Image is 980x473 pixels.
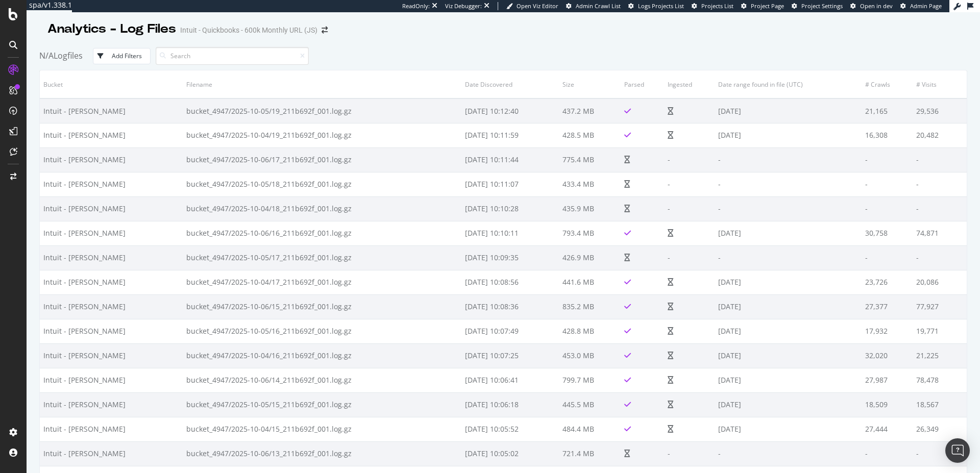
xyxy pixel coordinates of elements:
div: Viz Debugger: [445,2,482,10]
td: [DATE] 10:11:44 [461,147,558,172]
input: Search [156,47,309,65]
td: 799.7 MB [559,368,621,392]
td: - [715,147,862,172]
a: Open in dev [850,2,893,10]
td: 793.4 MB [559,221,621,245]
td: Intuit - [PERSON_NAME] [40,98,183,123]
td: [DATE] 10:05:52 [461,417,558,441]
span: N/A [39,50,54,61]
td: Intuit - [PERSON_NAME] [40,368,183,392]
td: 484.4 MB [559,417,621,441]
td: [DATE] [715,270,862,294]
td: - [862,245,913,270]
td: bucket_4947/2025-10-06/14_211b692f_001.log.gz [183,368,462,392]
td: 16,308 [862,123,913,147]
div: Intuit - Quickbooks - 600k Monthly URL (JS) [180,25,317,35]
td: 721.4 MB [559,441,621,466]
td: 17,932 [862,319,913,343]
td: [DATE] 10:11:59 [461,123,558,147]
td: - [664,441,715,466]
td: Intuit - [PERSON_NAME] [40,270,183,294]
th: Ingested [664,70,715,98]
td: 20,086 [913,270,967,294]
td: - [862,172,913,196]
td: 835.2 MB [559,294,621,319]
a: Logs Projects List [628,2,684,10]
span: Projects List [701,2,733,10]
td: bucket_4947/2025-10-05/16_211b692f_001.log.gz [183,319,462,343]
td: - [913,172,967,196]
td: 30,758 [862,221,913,245]
a: Project Settings [792,2,843,10]
td: - [664,245,715,270]
span: Project Page [751,2,784,10]
td: 26,349 [913,417,967,441]
td: - [664,147,715,172]
div: Add Filters [112,52,142,60]
td: 27,377 [862,294,913,319]
div: ReadOnly: [402,2,430,10]
td: bucket_4947/2025-10-04/18_211b692f_001.log.gz [183,196,462,221]
td: Intuit - [PERSON_NAME] [40,343,183,368]
td: Intuit - [PERSON_NAME] [40,441,183,466]
td: - [715,196,862,221]
td: [DATE] [715,294,862,319]
td: 19,771 [913,319,967,343]
td: Intuit - [PERSON_NAME] [40,221,183,245]
td: 453.0 MB [559,343,621,368]
td: - [913,245,967,270]
td: bucket_4947/2025-10-04/15_211b692f_001.log.gz [183,417,462,441]
span: Logs Projects List [638,2,684,10]
td: bucket_4947/2025-10-05/18_211b692f_001.log.gz [183,172,462,196]
td: - [715,441,862,466]
td: 27,444 [862,417,913,441]
td: - [862,196,913,221]
div: arrow-right-arrow-left [322,27,328,34]
th: Date Discovered [461,70,558,98]
td: - [715,245,862,270]
td: 77,927 [913,294,967,319]
td: [DATE] 10:09:35 [461,245,558,270]
span: Logfiles [54,50,83,61]
td: 441.6 MB [559,270,621,294]
td: 435.9 MB [559,196,621,221]
span: Open Viz Editor [517,2,558,10]
td: bucket_4947/2025-10-05/17_211b692f_001.log.gz [183,245,462,270]
a: Projects List [692,2,733,10]
td: 20,482 [913,123,967,147]
td: [DATE] 10:07:49 [461,319,558,343]
td: 18,509 [862,392,913,417]
td: 21,225 [913,343,967,368]
td: 775.4 MB [559,147,621,172]
td: Intuit - [PERSON_NAME] [40,196,183,221]
td: 21,165 [862,98,913,123]
td: bucket_4947/2025-10-04/19_211b692f_001.log.gz [183,123,462,147]
span: Project Settings [801,2,843,10]
td: bucket_4947/2025-10-06/13_211b692f_001.log.gz [183,441,462,466]
td: [DATE] 10:10:11 [461,221,558,245]
td: - [664,172,715,196]
td: 78,478 [913,368,967,392]
td: bucket_4947/2025-10-05/19_211b692f_001.log.gz [183,98,462,123]
td: [DATE] [715,98,862,123]
td: Intuit - [PERSON_NAME] [40,172,183,196]
a: Project Page [741,2,784,10]
td: Intuit - [PERSON_NAME] [40,294,183,319]
td: [DATE] [715,319,862,343]
td: [DATE] 10:06:41 [461,368,558,392]
th: # Visits [913,70,967,98]
td: [DATE] 10:06:18 [461,392,558,417]
td: [DATE] 10:11:07 [461,172,558,196]
td: 433.4 MB [559,172,621,196]
td: 18,567 [913,392,967,417]
a: Admin Crawl List [566,2,621,10]
td: 437.2 MB [559,98,621,123]
td: - [913,196,967,221]
td: [DATE] [715,343,862,368]
td: 23,726 [862,270,913,294]
td: [DATE] 10:12:40 [461,98,558,123]
td: [DATE] 10:10:28 [461,196,558,221]
td: bucket_4947/2025-10-06/17_211b692f_001.log.gz [183,147,462,172]
td: - [664,196,715,221]
td: - [913,441,967,466]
